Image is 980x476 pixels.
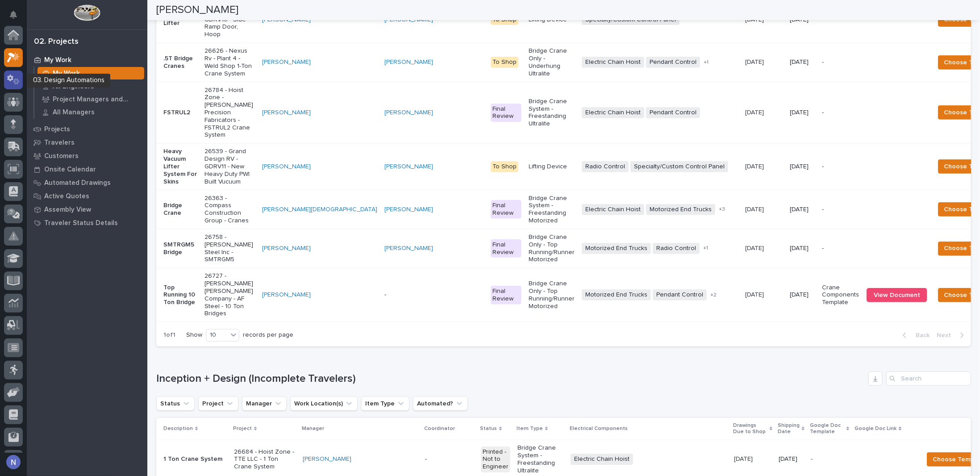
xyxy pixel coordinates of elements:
[653,289,707,301] span: Pendant Control
[163,455,227,463] p: 1 Ton Crane System
[34,93,147,105] a: Project Managers and Engineers
[933,331,971,339] button: Next
[582,243,651,254] span: Motorized End Trucks
[745,161,766,171] p: [DATE]
[491,286,521,305] div: Final Review
[790,109,815,117] p: [DATE]
[204,272,255,317] p: 26727 - [PERSON_NAME] [PERSON_NAME] Company - AF Steel - 10 Ton Bridges
[243,331,293,339] p: records per page
[156,397,195,411] button: Status
[790,163,815,171] p: [DATE]
[646,57,700,68] span: Pendant Control
[44,166,96,174] p: Onsite Calendar
[27,216,147,230] a: Traveler Status Details
[822,163,859,171] p: -
[163,55,197,70] p: .5T Bridge Cranes
[874,292,920,298] span: View Document
[206,330,228,340] div: 10
[4,453,23,472] button: users-avatar
[937,331,956,339] span: Next
[34,106,147,118] a: All Managers
[491,104,521,122] div: Final Review
[480,424,497,434] p: Status
[34,67,147,79] a: My Work
[11,11,23,25] div: Notifications
[491,200,521,219] div: Final Review
[44,152,79,160] p: Customers
[529,47,575,77] p: Bridge Crane Only - Underhung Ultralite
[262,109,311,117] a: [PERSON_NAME]
[779,455,804,463] p: [DATE]
[44,179,111,187] p: Automated Drawings
[822,284,859,306] p: Crane Components Template
[571,454,633,465] span: Electric Chain Hoist
[733,421,767,437] p: Drawings Due to Shop
[44,192,89,200] p: Active Quotes
[745,204,766,213] p: [DATE]
[27,122,147,136] a: Projects
[425,455,474,463] p: -
[582,289,651,301] span: Motorized End Trucks
[491,161,518,172] div: To Shop
[74,4,100,21] img: Workspace Logo
[704,60,709,65] span: + 1
[734,454,755,463] p: [DATE]
[582,57,644,68] span: Electric Chain Hoist
[822,58,859,66] p: -
[529,234,575,263] p: Bridge Crane Only - Top Running/Runner Motorized
[646,107,700,118] span: Pendant Control
[810,421,844,437] p: Google Doc Template
[44,206,91,214] p: Assembly View
[163,148,197,185] p: Heavy Vacuum Lifter System For Skins
[582,204,644,215] span: Electric Chain Hoist
[582,161,629,172] span: Radio Control
[204,148,255,185] p: 26539 - Grand Design RV - GDRV11 - New Heavy Duty PWI Built Vucuum
[745,57,766,66] p: [DATE]
[384,206,433,213] a: [PERSON_NAME]
[186,331,202,339] p: Show
[517,424,543,434] p: Item Type
[4,5,23,24] button: Notifications
[262,206,377,213] a: [PERSON_NAME][DEMOGRAPHIC_DATA]
[303,455,351,463] a: [PERSON_NAME]
[855,424,897,434] p: Google Doc Link
[529,98,575,128] p: Bridge Crane System - Freestanding Ultralite
[27,136,147,149] a: Travelers
[262,163,311,171] a: [PERSON_NAME]
[262,58,311,66] a: [PERSON_NAME]
[27,53,147,67] a: My Work
[424,424,455,434] p: Coordinator
[719,207,725,212] span: + 3
[53,96,141,104] p: Project Managers and Engineers
[886,372,971,386] input: Search
[204,87,255,139] p: 26784 - Hoist Zone - [PERSON_NAME] Precision Fabricators - FSTRUL2 Crane System
[413,397,468,411] button: Automated?
[481,447,510,472] div: Printed - Not to Engineer
[242,397,287,411] button: Manager
[302,424,324,434] p: Manager
[233,424,252,434] p: Project
[262,291,311,299] a: [PERSON_NAME]
[384,58,433,66] a: [PERSON_NAME]
[361,397,409,411] button: Item Type
[44,125,70,134] p: Projects
[790,291,815,299] p: [DATE]
[822,245,859,252] p: -
[491,57,518,68] div: To Shop
[517,444,563,474] p: Bridge Crane System - Freestanding Ultralite
[27,203,147,216] a: Assembly View
[896,331,933,339] button: Back
[653,243,700,254] span: Radio Control
[163,284,197,306] p: Top Running 10 Ton Bridge
[163,424,193,434] p: Description
[262,245,311,252] a: [PERSON_NAME]
[745,107,766,117] p: [DATE]
[703,246,708,251] span: + 1
[570,424,628,434] p: Electrical Components
[811,455,848,463] p: -
[53,109,95,117] p: All Managers
[745,243,766,252] p: [DATE]
[163,202,197,217] p: Bridge Crane
[27,149,147,163] a: Customers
